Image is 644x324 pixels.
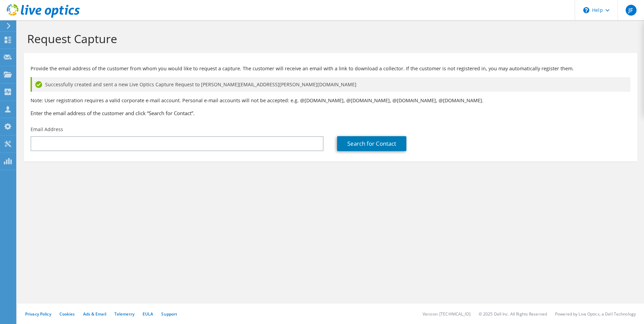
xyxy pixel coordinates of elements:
[83,311,106,317] a: Ads & Email
[626,5,637,16] span: JF
[31,126,63,133] label: Email Address
[114,311,134,317] a: Telemetry
[143,311,153,317] a: EULA
[583,7,589,13] svg: \n
[25,311,51,317] a: Privacy Policy
[27,32,630,46] h1: Request Capture
[31,109,630,117] h3: Enter the email address of the customer and click “Search for Contact”.
[337,136,406,151] a: Search for Contact
[31,65,630,72] p: Provide the email address of the customer from whom you would like to request a capture. The cust...
[45,81,356,88] span: Successfully created and sent a new Live Optics Capture Request to [PERSON_NAME][EMAIL_ADDRESS][P...
[31,97,630,104] p: Note: User registration requires a valid corporate e-mail account. Personal e-mail accounts will ...
[479,311,547,317] li: © 2025 Dell Inc. All Rights Reserved
[555,311,636,317] li: Powered by Live Optics, a Dell Technology
[59,311,75,317] a: Cookies
[161,311,177,317] a: Support
[423,311,471,317] li: Version: [TECHNICAL_ID]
